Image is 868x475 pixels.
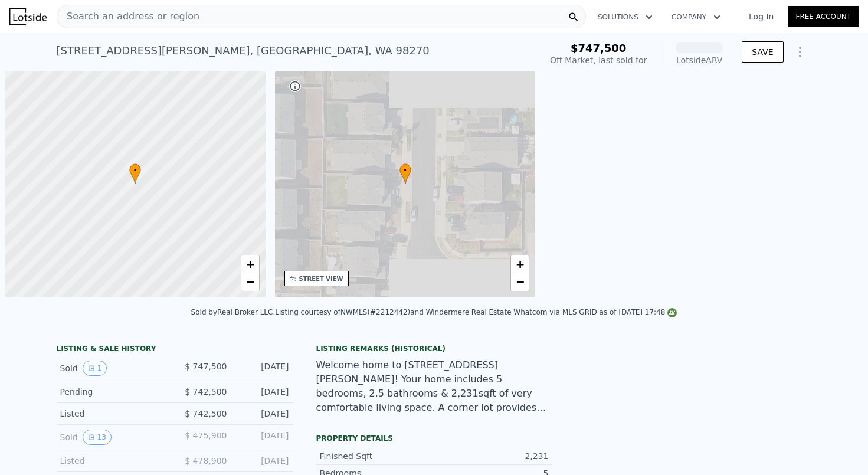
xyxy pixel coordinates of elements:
[241,255,259,273] a: Zoom in
[246,274,254,289] span: −
[60,455,165,467] div: Listed
[667,308,677,317] img: NWMLS Logo
[516,257,524,271] span: +
[434,450,549,462] div: 2,231
[9,8,47,25] img: Lotside
[57,344,293,356] div: LISTING & SALE HISTORY
[399,165,411,176] span: •
[185,387,227,397] span: $ 742,500
[237,361,289,376] div: [DATE]
[129,163,141,184] div: •
[516,274,524,289] span: −
[788,40,812,64] button: Show Options
[735,11,788,22] a: Log In
[241,273,259,291] a: Zoom out
[60,386,165,398] div: Pending
[185,409,227,418] span: $ 742,500
[57,9,199,24] span: Search an address or region
[185,431,227,440] span: $ 475,900
[237,455,289,467] div: [DATE]
[60,408,165,420] div: Listed
[676,54,723,66] div: Lotside ARV
[246,257,254,271] span: +
[550,54,647,66] div: Off Market, last sold for
[129,165,141,176] span: •
[237,408,289,420] div: [DATE]
[60,430,165,445] div: Sold
[191,308,276,316] div: Sold by Real Broker LLC .
[83,361,107,376] button: View historical data
[57,42,430,59] div: [STREET_ADDRESS][PERSON_NAME] , [GEOGRAPHIC_DATA] , WA 98270
[237,386,289,398] div: [DATE]
[316,434,552,443] div: Property details
[788,6,859,27] a: Free Account
[185,362,227,371] span: $ 747,500
[571,42,627,54] span: $747,500
[60,361,165,376] div: Sold
[185,456,227,466] span: $ 478,900
[316,358,552,415] div: Welcome home to [STREET_ADDRESS][PERSON_NAME]! Your home includes 5 bedrooms, 2.5 bathrooms & 2,2...
[320,450,434,462] div: Finished Sqft
[83,430,112,445] button: View historical data
[399,163,411,184] div: •
[511,273,529,291] a: Zoom out
[237,430,289,445] div: [DATE]
[662,6,730,28] button: Company
[511,255,529,273] a: Zoom in
[742,41,783,63] button: SAVE
[316,344,552,353] div: Listing Remarks (Historical)
[299,274,343,283] div: STREET VIEW
[588,6,662,28] button: Solutions
[275,308,677,316] div: Listing courtesy of NWMLS (#2212442) and Windermere Real Estate Whatcom via MLS GRID as of [DATE]...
